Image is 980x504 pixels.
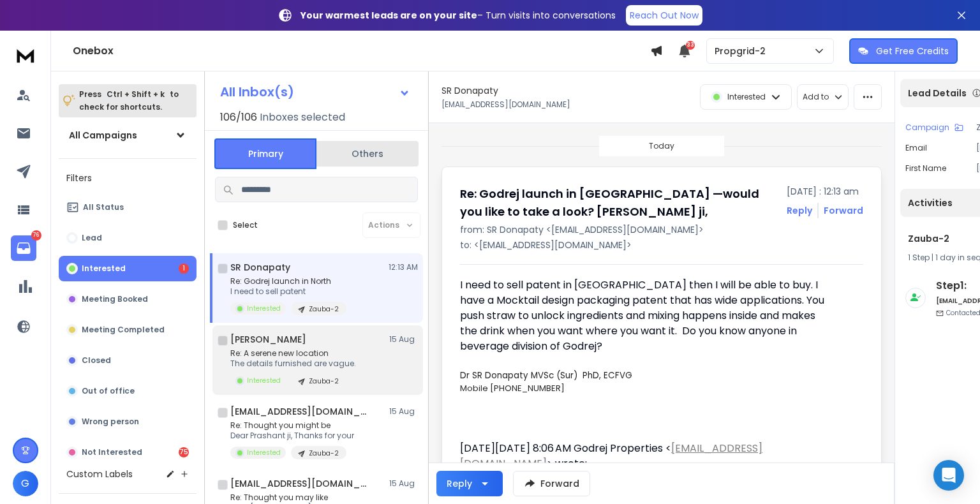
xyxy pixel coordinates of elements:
button: G [13,471,38,496]
p: 15 Aug [389,334,418,345]
p: Campaign [905,122,949,133]
p: Re: Thought you may like [230,493,383,503]
span: 106 / 106 [220,110,257,125]
h1: [PERSON_NAME] [230,333,306,346]
p: Meeting Booked [82,294,148,304]
button: Lead [59,225,197,251]
p: 12:13 AM [389,262,418,272]
p: Meeting Completed [82,325,165,335]
p: Email [905,143,927,153]
h3: Inboxes selected [260,110,345,125]
p: Interested [247,448,281,457]
p: First Name [905,163,946,174]
h1: [EMAIL_ADDRESS][DOMAIN_NAME] [230,405,371,418]
p: from: SR Donapaty <[EMAIL_ADDRESS][DOMAIN_NAME]> [460,223,863,236]
p: Interested [82,263,126,274]
button: Campaign [905,122,963,133]
p: – Turn visits into conversations [301,9,616,22]
h1: [EMAIL_ADDRESS][DOMAIN_NAME] [230,477,371,490]
p: [DATE] : 12:13 am [787,185,863,198]
p: Press to check for shortcuts. [79,88,179,114]
button: All Inbox(s) [210,79,420,105]
button: Wrong person [59,409,197,434]
div: Open Intercom Messenger [933,460,964,491]
p: The details furnished are vague. [230,359,356,369]
div: 1 [179,263,189,274]
span: 1 Step [908,252,930,263]
button: Interested1 [59,256,197,281]
button: All Status [59,195,197,220]
h1: SR Donapaty [230,261,290,274]
button: Get Free Credits [849,38,958,64]
a: [EMAIL_ADDRESS][DOMAIN_NAME] [460,441,762,471]
p: [EMAIL_ADDRESS][DOMAIN_NAME] [442,100,570,110]
button: Meeting Completed [59,317,197,343]
div: I need to sell patent in [GEOGRAPHIC_DATA] then I will be able to buy. I have a Mocktail design p... [460,278,833,410]
p: Closed [82,355,111,366]
p: Zauba-2 [309,448,339,458]
p: Out of office [82,386,135,396]
h1: All Inbox(s) [220,85,294,98]
p: Zauba-2 [309,304,339,314]
div: [DATE][DATE] 8:06 AM Godrej Properties < > wrote: [460,441,833,471]
button: Reply [787,204,812,217]
a: Reach Out Now [626,5,702,26]
p: Re: Godrej launch in North [230,276,346,286]
button: Primary [214,138,316,169]
button: Forward [513,471,590,496]
p: Interested [247,304,281,313]
span: Ctrl + Shift + k [105,87,167,101]
p: Today [649,141,674,151]
button: Reply [436,471,503,496]
h1: Re: Godrej launch in [GEOGRAPHIC_DATA] —would you like to take a look? [PERSON_NAME] ji, [460,185,779,221]
p: Interested [727,92,766,102]
p: Zauba-2 [309,376,339,386]
h1: Onebox [73,43,650,59]
p: Reach Out Now [630,9,699,22]
p: Interested [247,376,281,385]
span: 33 [686,41,695,50]
button: Not Interested75 [59,440,197,465]
p: 15 Aug [389,478,418,489]
p: 76 [31,230,41,241]
p: to: <[EMAIL_ADDRESS][DOMAIN_NAME]> [460,239,863,251]
p: All Status [83,202,124,212]
button: Out of office [59,378,197,404]
p: Lead Details [908,87,967,100]
p: Re: A serene new location [230,348,356,359]
a: 76 [11,235,36,261]
button: All Campaigns [59,122,197,148]
p: Not Interested [82,447,142,457]
p: Wrong person [82,417,139,427]
div: Reply [447,477,472,490]
p: I need to sell patent [230,286,346,297]
button: Others [316,140,419,168]
p: Lead [82,233,102,243]
h3: Custom Labels [66,468,133,480]
div: Forward [824,204,863,217]
button: Closed [59,348,197,373]
strong: Your warmest leads are on your site [301,9,477,22]
button: Meeting Booked [59,286,197,312]
label: Select [233,220,258,230]
p: Re: Thought you might be [230,420,354,431]
h3: Filters [59,169,197,187]
p: Add to [803,92,829,102]
h1: SR Donapaty [442,84,498,97]
p: Get Free Credits [876,45,949,57]
div: 75 [179,447,189,457]
h1: All Campaigns [69,129,137,142]
img: logo [13,43,38,67]
p: Propgrid-2 [715,45,771,57]
p: Dear Prashant ji, Thanks for your [230,431,354,441]
p: 15 Aug [389,406,418,417]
